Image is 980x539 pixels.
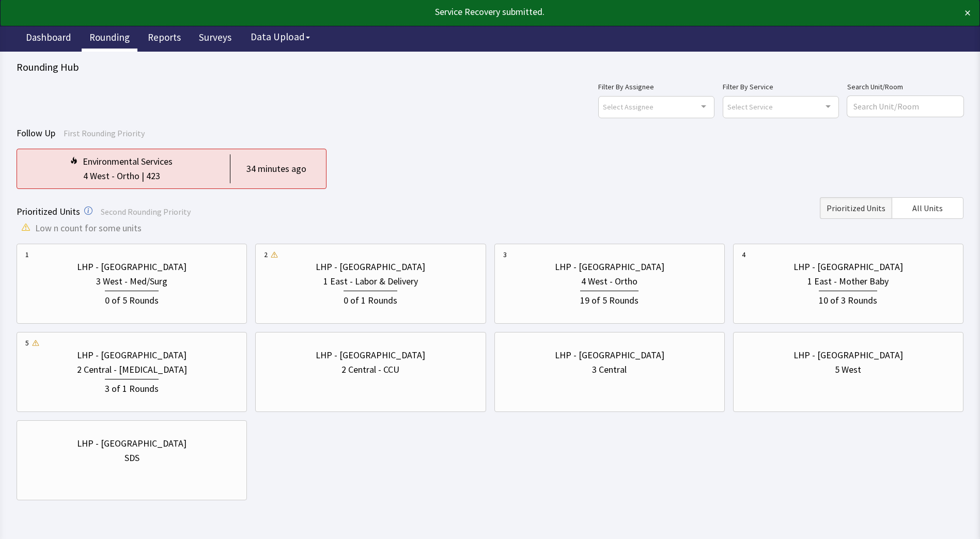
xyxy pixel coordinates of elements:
[77,362,187,377] div: 2 Central - [MEDICAL_DATA]
[807,274,889,289] div: 1 East - Mother Baby
[592,362,627,377] div: 3 Central
[244,27,316,46] button: Data Upload
[264,249,268,260] div: 2
[9,5,875,19] div: Service Recovery submitted.
[35,221,142,235] span: Low n count for some units
[827,202,885,214] span: Prioritized Units
[965,5,971,21] button: ×
[17,60,963,74] div: Rounding Hub
[77,436,186,451] div: LHP - [GEOGRAPHIC_DATA]
[723,81,839,93] label: Filter By Service
[598,81,714,93] label: Filter By Assignee
[727,101,773,113] span: Select Service
[246,162,306,176] div: 34 minutes ago
[820,197,892,219] button: Prioritized Units
[105,379,159,396] div: 3 of 1 Rounds
[794,260,903,274] div: LHP - [GEOGRAPHIC_DATA]
[82,26,137,52] a: Rounding
[580,291,639,308] div: 19 of 5 Rounds
[555,348,664,362] div: LHP - [GEOGRAPHIC_DATA]
[316,348,425,362] div: LHP - [GEOGRAPHIC_DATA]
[17,205,80,217] span: Prioritized Units
[316,260,425,274] div: LHP - [GEOGRAPHIC_DATA]
[139,169,146,183] div: |
[892,197,963,219] button: All Units
[847,81,963,93] label: Search Unit/Room
[64,128,145,138] span: First Rounding Priority
[17,126,963,140] div: Follow Up
[140,26,189,52] a: Reports
[794,348,903,362] div: LHP - [GEOGRAPHIC_DATA]
[835,362,861,377] div: 5 West
[18,26,79,52] a: Dashboard
[125,451,139,465] div: SDS
[819,291,877,308] div: 10 of 3 Rounds
[603,101,654,113] span: Select Assignee
[191,26,239,52] a: Surveys
[96,274,167,289] div: 3 West - Med/Surg
[503,249,507,260] div: 3
[77,348,186,362] div: LHP - [GEOGRAPHIC_DATA]
[25,338,29,348] div: 5
[742,249,745,260] div: 4
[323,274,418,289] div: 1 East - Labor & Delivery
[581,274,637,289] div: 4 West - Ortho
[555,260,664,274] div: LHP - [GEOGRAPHIC_DATA]
[105,291,159,308] div: 0 of 5 Rounds
[83,169,139,183] div: 4 West - Ortho
[25,249,29,260] div: 1
[77,260,186,274] div: LHP - [GEOGRAPHIC_DATA]
[341,362,399,377] div: 2 Central - CCU
[912,202,943,214] span: All Units
[83,154,173,169] div: Environmental Services
[146,169,160,183] div: 423
[344,291,397,308] div: 0 of 1 Rounds
[101,207,191,217] span: Second Rounding Priority
[847,96,963,117] input: Search Unit/Room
